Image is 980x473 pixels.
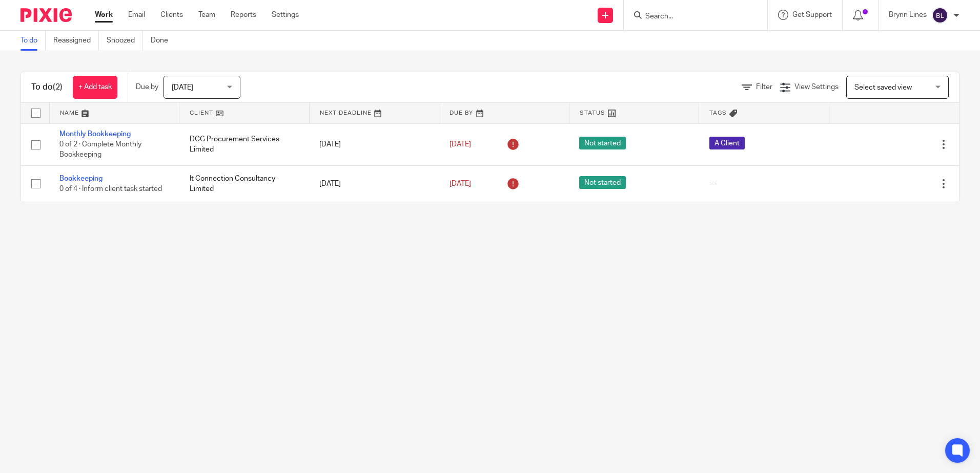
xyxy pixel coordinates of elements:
span: 0 of 4 · Inform client task started [59,185,162,192]
a: Work [95,10,113,20]
span: Select saved view [854,84,912,91]
a: Done [151,31,176,51]
span: [DATE] [172,84,193,91]
img: svg%3E [932,7,948,24]
input: Search [644,12,737,21]
span: A Client [709,137,745,149]
p: Brynn Lines [889,10,927,20]
a: Settings [272,10,299,20]
p: Due by [136,82,158,92]
span: 0 of 2 · Complete Monthly Bookkeeping [59,141,141,159]
a: Reassigned [53,31,99,51]
span: (2) [53,83,63,91]
span: Tags [709,110,727,116]
img: Pixie [21,8,72,22]
a: Reports [231,10,256,20]
a: To do [21,31,46,51]
span: [DATE] [450,141,471,148]
td: DCG Procurement Services Limited [179,123,310,165]
td: [DATE] [309,165,439,202]
span: Not started [579,137,626,149]
a: Team [198,10,215,20]
a: Bookkeeping [59,175,103,182]
a: Email [128,10,145,20]
a: Monthly Bookkeeping [59,131,131,138]
td: It Connection Consultancy Limited [179,165,310,202]
a: Snoozed [107,31,143,51]
span: [DATE] [450,180,471,187]
div: --- [709,179,819,189]
span: Filter [756,83,772,91]
h1: To do [31,82,63,93]
span: View Settings [794,83,839,91]
a: Clients [160,10,183,20]
a: + Add task [73,76,117,99]
td: [DATE] [309,123,439,165]
span: Get Support [792,11,832,18]
span: Not started [579,176,626,189]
